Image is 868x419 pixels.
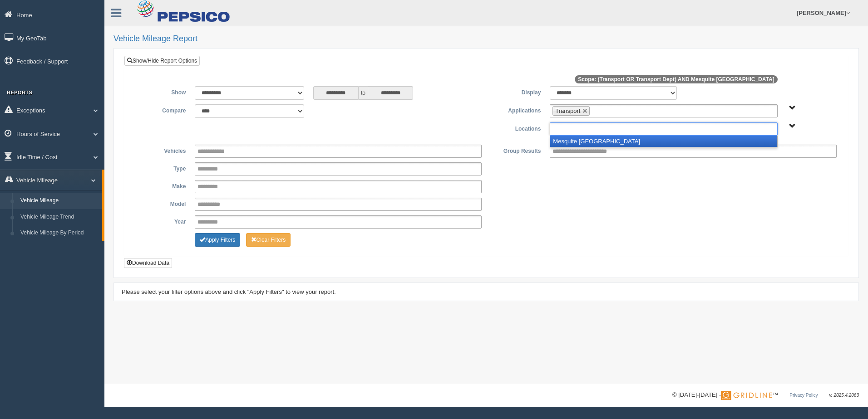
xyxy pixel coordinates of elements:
a: Privacy Policy [789,393,818,398]
span: v. 2025.4.2063 [829,393,859,398]
label: Locations [486,122,545,133]
a: Vehicle Mileage By Period [16,225,102,241]
label: Compare [131,104,190,115]
img: Gridline [721,391,772,400]
div: © [DATE]-[DATE] - ™ [672,390,859,400]
label: Vehicles [131,145,190,156]
a: Show/Hide Report Options [124,56,200,66]
label: Type [131,162,190,173]
span: to [359,86,368,100]
label: Display [486,86,545,97]
label: Model [131,198,190,209]
li: Mesquite [GEOGRAPHIC_DATA] [550,136,777,147]
button: Change Filter Options [246,233,291,247]
label: Year [131,215,190,226]
label: Show [131,86,190,97]
span: Transport [555,107,580,114]
label: Applications [486,104,545,115]
label: Make [131,180,190,191]
a: Vehicle Mileage Trend [16,209,102,225]
a: Vehicle Mileage [16,193,102,209]
button: Change Filter Options [195,233,240,247]
label: Group Results [486,145,545,156]
span: Scope: (Transport OR Transport Dept) AND Mesquite [GEOGRAPHIC_DATA] [575,75,777,83]
span: Please select your filter options above and click "Apply Filters" to view your report. [122,288,336,295]
button: Download Data [124,258,172,268]
h2: Vehicle Mileage Report [113,34,859,44]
